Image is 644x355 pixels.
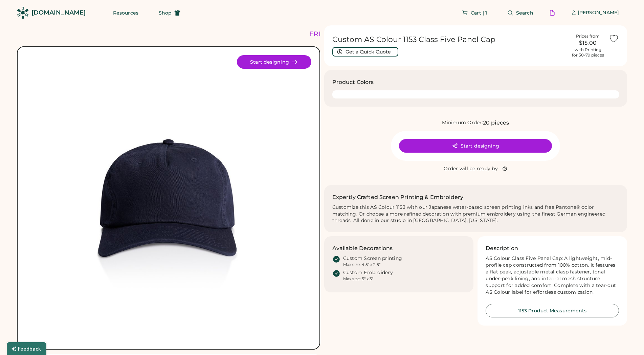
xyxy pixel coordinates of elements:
div: with Printing for 50-79 pieces [572,47,604,58]
button: Cart | 1 [454,6,495,20]
button: Resources [105,6,147,20]
button: Shop [151,6,188,20]
button: 1153 Product Measurements [486,304,619,317]
div: 20 pieces [483,119,509,127]
img: Rendered Logo - Screens [17,7,29,19]
div: FREE SHIPPING [309,29,368,39]
div: Prices from [576,34,600,39]
div: Customize this AS Colour 1153 with our Japanese water-based screen printing inks and free Pantone... [332,204,619,224]
div: [DOMAIN_NAME] [31,8,86,17]
div: Minimum Order: [442,119,483,126]
h2: Expertly Crafted Screen Printing & Embroidery [332,193,464,201]
button: Search [499,6,541,20]
h1: Custom AS Colour 1153 Class Five Panel Cap [332,35,567,44]
button: Get a Quick Quote [332,47,398,57]
div: $15.00 [571,39,605,47]
div: Custom Screen printing [343,255,402,262]
h3: Description [486,244,518,252]
div: Custom Embroidery [343,269,393,276]
div: [PERSON_NAME] [578,9,619,16]
span: Search [516,10,533,15]
div: Order will be ready by [444,165,498,172]
span: Shop [159,10,172,15]
span: Cart | 1 [471,10,487,15]
button: Start designing [237,55,311,69]
h3: Available Decorations [332,244,393,252]
div: 1153 Style Image [26,55,311,341]
h3: Product Colors [332,78,374,86]
div: Max size: 4.5" x 2.5" [343,262,380,267]
img: AS Colour 1153 Product Image [26,55,311,341]
button: Start designing [399,139,552,153]
div: AS Colour Class Five Panel Cap: A lightweight, mid-profile cap constructed from 100% cotton. It f... [486,255,619,295]
div: Max size: 5" x 3" [343,276,373,282]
